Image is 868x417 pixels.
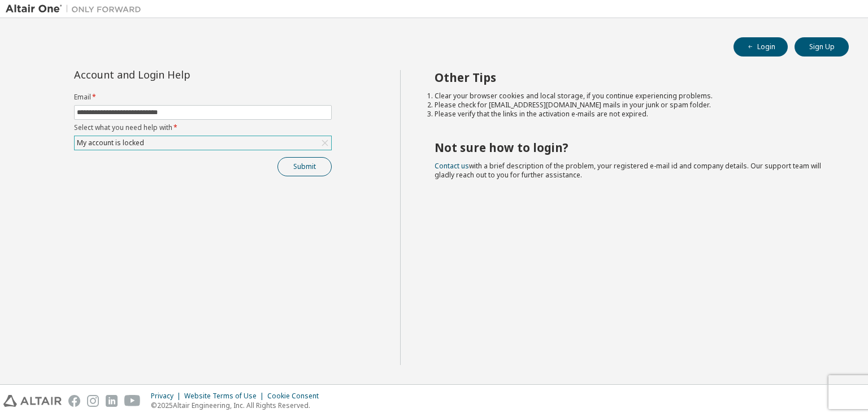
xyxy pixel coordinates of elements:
div: Account and Login Help [74,70,280,79]
img: facebook.svg [68,395,80,407]
li: Please check for [EMAIL_ADDRESS][DOMAIN_NAME] mails in your junk or spam folder. [435,101,829,110]
img: linkedin.svg [106,395,118,407]
li: Please verify that the links in the activation e-mails are not expired. [435,110,829,119]
label: Select what you need help with [74,123,332,132]
li: Clear your browser cookies and local storage, if you continue experiencing problems. [435,92,829,101]
label: Email [74,93,332,102]
div: Website Terms of Use [184,392,267,401]
button: Login [734,37,788,57]
span: with a brief description of the problem, your registered e-mail id and company details. Our suppo... [435,161,821,180]
p: © 2025 Altair Engineering, Inc. All Rights Reserved. [151,401,325,410]
div: My account is locked [75,137,146,149]
div: My account is locked [75,136,331,150]
img: instagram.svg [87,395,99,407]
h2: Not sure how to login? [435,140,829,155]
h2: Other Tips [435,70,829,85]
img: altair_logo.svg [3,395,62,407]
div: Privacy [151,392,184,401]
button: Submit [277,157,332,176]
img: Altair One [6,3,147,15]
img: youtube.svg [124,395,141,407]
div: Cookie Consent [267,392,325,401]
a: Contact us [435,161,469,171]
button: Sign Up [795,37,849,57]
